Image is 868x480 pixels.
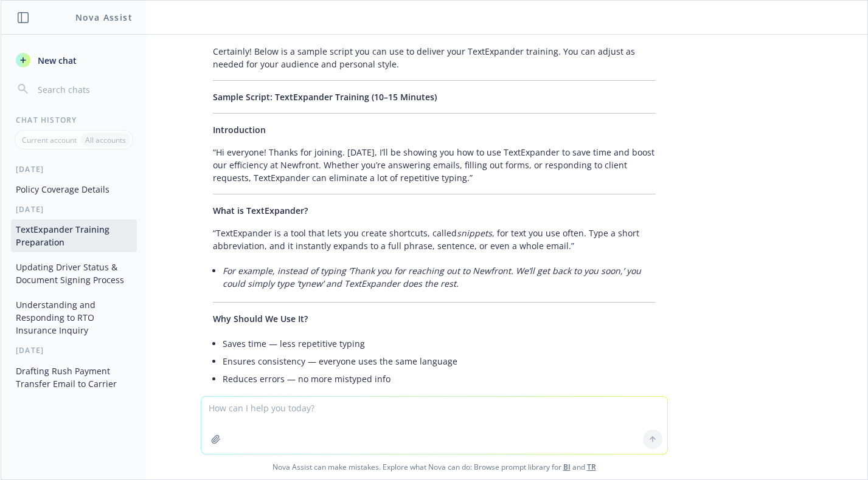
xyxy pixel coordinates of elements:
a: TR [587,462,596,472]
div: Chat History [1,115,147,125]
em: For example, instead of typing ‘Thank you for reaching out to Newfront. We’ll get back to you soo... [223,265,641,289]
p: Current account [22,135,77,145]
h1: Nova Assist [75,11,133,24]
a: BI [563,462,571,472]
button: Understanding and Responding to RTO Insurance Inquiry [11,295,137,340]
div: [DATE] [1,204,147,214]
span: Nova Assist can make mistakes. Explore what Nova can do: Browse prompt library for and [5,454,863,479]
button: Updating Driver Status & Document Signing Process [11,257,137,290]
li: Reduces errors — no more mistyped info [223,370,656,388]
button: TextExpander Training Preparation [11,219,137,252]
input: Search chats [35,81,132,98]
em: snippets [457,227,492,239]
span: New chat [35,54,77,67]
li: Saves time — less repetitive typing [223,335,656,352]
span: Introduction [213,124,266,135]
button: New chat [11,49,137,71]
li: Ensures consistency — everyone uses the same language [223,352,656,370]
p: “Hi everyone! Thanks for joining. [DATE], I’ll be showing you how to use TextExpander to save tim... [213,146,656,184]
span: Sample Script: TextExpander Training (10–15 Minutes) [213,91,437,103]
p: Certainly! Below is a sample script you can use to deliver your TextExpander training. You can ad... [213,45,656,70]
p: “TextExpander is a tool that lets you create shortcuts, called , for text you use often. Type a s... [213,227,656,252]
p: All accounts [85,135,126,145]
div: [DATE] [1,164,147,174]
button: Drafting Rush Payment Transfer Email to Carrier [11,361,137,394]
span: What is TextExpander? [213,205,308,216]
button: Policy Coverage Details [11,179,137,199]
span: Why Should We Use It? [213,313,308,324]
div: [DATE] [1,345,147,355]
